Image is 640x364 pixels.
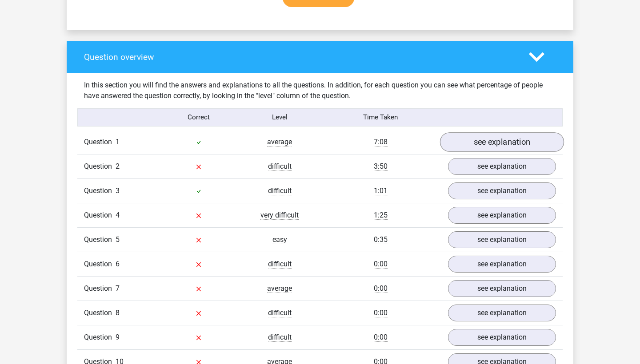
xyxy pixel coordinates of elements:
span: 0:35 [374,235,388,244]
span: 1:01 [374,186,388,195]
div: In this section you will find the answers and explanations to all the questions. In addition, for... [77,80,563,101]
a: see explanation [448,231,556,248]
span: Question [84,137,116,147]
div: Correct [159,112,240,123]
a: see explanation [448,207,556,224]
span: 7:08 [374,138,388,146]
span: difficult [268,333,292,342]
a: see explanation [448,182,556,199]
span: easy [272,235,287,244]
span: 3 [116,186,120,195]
span: 1:25 [374,211,388,220]
span: Question [84,210,116,221]
span: average [267,138,292,146]
span: Question [84,332,116,343]
span: 4 [116,211,120,219]
a: see explanation [448,329,556,346]
div: Time Taken [320,112,441,123]
span: Question [84,259,116,269]
span: Question [84,161,116,172]
span: 1 [116,138,120,146]
a: see explanation [448,280,556,297]
span: 7 [116,284,120,293]
span: 2 [116,162,120,170]
span: difficult [268,309,292,317]
span: difficult [268,162,292,171]
span: 0:00 [374,284,388,293]
a: see explanation [448,158,556,175]
div: Level [239,112,320,123]
span: 9 [116,333,120,341]
span: 5 [116,235,120,244]
span: 0:00 [374,260,388,269]
span: Question [84,283,116,294]
span: average [267,284,292,293]
h4: Question overview [84,52,516,62]
span: 8 [116,309,120,317]
span: 0:00 [374,333,388,342]
span: 6 [116,260,120,268]
span: Question [84,308,116,318]
span: difficult [268,260,292,269]
span: very difficult [260,211,299,220]
span: difficult [268,186,292,195]
a: see explanation [448,305,556,321]
span: 3:50 [374,162,388,171]
span: Question [84,186,116,196]
span: 0:00 [374,309,388,317]
a: see explanation [448,256,556,273]
a: see explanation [440,132,564,152]
span: Question [84,234,116,245]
